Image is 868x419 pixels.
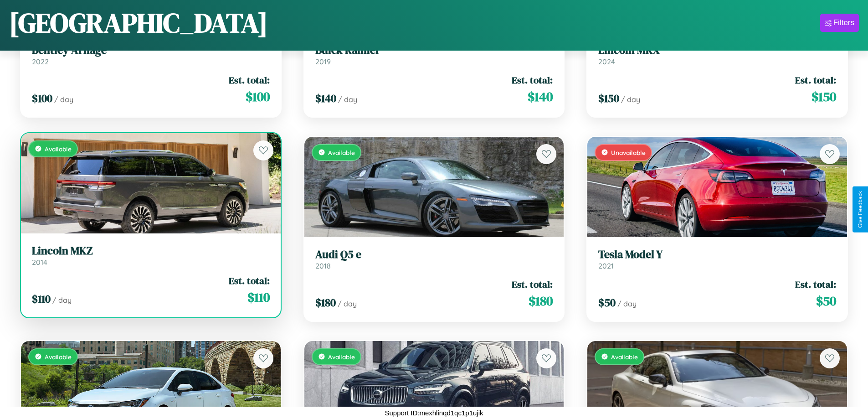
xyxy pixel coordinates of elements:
span: 2019 [315,57,331,66]
span: / day [621,95,640,104]
span: Available [611,353,638,361]
span: / day [54,95,73,104]
span: Est. total: [512,278,553,291]
span: $ 150 [598,91,619,106]
span: / day [52,295,72,305]
div: Give Feedback [857,191,863,228]
span: / day [338,299,357,308]
a: Bentley Arnage2022 [32,44,270,66]
h1: [GEOGRAPHIC_DATA] [9,4,268,41]
span: / day [338,95,357,104]
span: Available [45,145,72,153]
p: Support ID: mexhlinqd1qc1p1ujik [385,407,483,419]
span: / day [617,299,637,308]
span: $ 50 [816,292,836,310]
a: Audi Q5 e2018 [315,248,553,270]
span: Available [45,353,72,361]
span: Available [328,353,355,361]
span: $ 180 [529,292,553,310]
span: 2021 [598,261,614,270]
a: Tesla Model Y2021 [598,248,836,270]
span: Est. total: [229,73,270,87]
span: 2014 [32,258,47,267]
span: 2018 [315,261,331,270]
span: $ 100 [32,91,52,106]
a: Buick Rainier2019 [315,44,553,66]
a: Lincoln MKX2024 [598,44,836,66]
h3: Tesla Model Y [598,248,836,261]
span: Est. total: [512,73,553,87]
h3: Lincoln MKZ [32,244,270,258]
span: 2024 [598,57,615,66]
span: $ 50 [598,295,616,310]
span: $ 100 [246,88,270,106]
span: Est. total: [795,278,836,291]
span: $ 110 [32,291,51,306]
a: Lincoln MKZ2014 [32,244,270,267]
span: Est. total: [795,73,836,87]
h3: Audi Q5 e [315,248,553,261]
span: Est. total: [229,274,270,287]
h3: Buick Rainier [315,44,553,57]
span: $ 140 [528,88,553,106]
span: $ 180 [315,295,336,310]
h3: Lincoln MKX [598,44,836,57]
h3: Bentley Arnage [32,44,270,57]
button: Filters [820,14,859,32]
span: 2022 [32,57,49,66]
span: Available [328,149,355,156]
span: $ 150 [812,88,836,106]
div: Filters [833,18,854,27]
span: Unavailable [611,149,646,156]
span: $ 110 [247,288,270,306]
span: $ 140 [315,91,336,106]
